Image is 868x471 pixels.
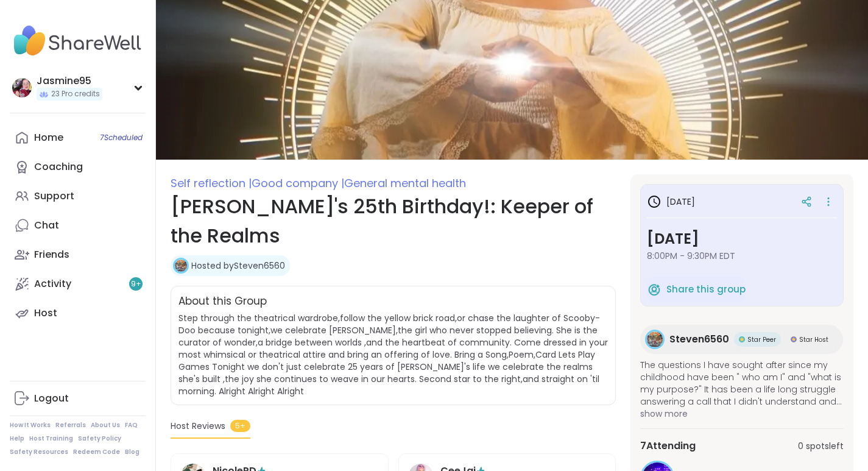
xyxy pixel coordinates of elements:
[647,331,663,347] img: Steven6560
[191,260,285,272] a: Hosted bySteven6560
[10,421,51,430] a: How It Works
[78,434,121,443] a: Safety Policy
[10,211,146,240] a: Chat
[10,123,146,152] a: Home7Scheduled
[666,283,746,297] span: Share this group
[171,420,225,433] span: Host Reviews
[647,277,746,302] button: Share this group
[37,74,102,88] div: Jasmine95
[344,175,466,191] span: General mental health
[798,440,844,453] span: 0 spots left
[647,282,662,297] img: ShareWell Logomark
[55,421,86,430] a: Referrals
[230,420,250,432] span: 5+
[12,78,32,97] img: Jasmine95
[10,384,146,413] a: Logout
[131,279,141,289] span: 9 +
[29,434,73,443] a: Host Training
[34,219,59,232] div: Chat
[10,240,146,269] a: Friends
[739,336,745,342] img: Star Peer
[791,336,797,342] img: Star Host
[647,250,837,262] span: 8:00PM - 9:30PM EDT
[10,448,68,456] a: Safety Resources
[34,306,57,320] div: Host
[100,133,143,143] span: 7 Scheduled
[747,335,776,344] span: Star Peer
[10,299,146,328] a: Host
[640,325,843,354] a: Steven6560Steven6560Star PeerStar PeerStar HostStar Host
[73,448,120,456] a: Redeem Code
[252,175,344,191] span: Good company |
[125,448,139,456] a: Blog
[640,359,844,408] span: The questions I have sought after since my childhood have been " who am I" and "what is my purpos...
[178,294,267,310] h2: About this Group
[178,312,608,397] span: Step through the theatrical wardrobe,follow the yellow brick road,or chase the laughter of Scooby...
[10,152,146,182] a: Coaching
[175,260,187,272] img: Steven6560
[647,228,837,250] h3: [DATE]
[34,248,69,261] div: Friends
[91,421,120,430] a: About Us
[640,439,696,453] span: 7 Attending
[34,277,71,291] div: Activity
[171,192,616,250] h1: [PERSON_NAME]'s 25th Birthday!: Keeper of the Realms
[171,175,252,191] span: Self reflection |
[34,160,83,174] div: Coaching
[34,392,69,405] div: Logout
[51,89,100,99] span: 23 Pro credits
[647,194,695,209] h3: [DATE]
[799,335,828,344] span: Star Host
[125,421,138,430] a: FAQ
[10,19,146,62] img: ShareWell Nav Logo
[34,131,63,144] div: Home
[10,182,146,211] a: Support
[640,408,844,420] span: show more
[10,269,146,299] a: Activity9+
[34,189,74,203] div: Support
[669,332,729,347] span: Steven6560
[10,434,24,443] a: Help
